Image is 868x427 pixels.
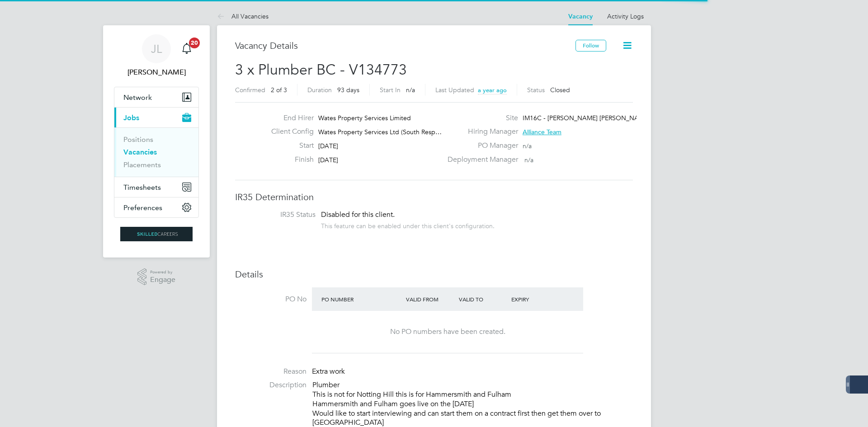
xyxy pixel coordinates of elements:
span: Preferences [123,203,162,212]
span: Jobs [123,113,139,122]
label: Client Config [264,127,314,136]
label: End Hirer [264,113,314,123]
div: Valid From [404,291,457,307]
label: Description [235,380,307,390]
a: Vacancies [123,148,157,156]
span: Engage [150,276,175,284]
span: n/a [523,142,532,150]
label: Confirmed [235,86,265,94]
label: Site [442,113,518,123]
button: Timesheets [114,177,198,197]
button: Network [114,87,198,107]
button: Follow [576,40,606,52]
span: n/a [406,86,415,94]
span: Network [123,93,152,102]
span: Timesheets [123,183,161,192]
label: Reason [235,367,307,376]
span: 2 of 3 [271,86,287,94]
span: Disabled for this client. [321,210,395,219]
span: 93 days [337,86,359,94]
img: skilledcareers-logo-retina.png [120,227,193,241]
h3: IR35 Determination [235,191,633,203]
a: Activity Logs [607,12,644,20]
span: JL [151,43,162,55]
label: Hiring Manager [442,127,518,136]
a: Placements [123,160,161,169]
span: Alliance Team [523,128,561,136]
a: 20 [178,34,196,63]
span: 20 [189,38,200,48]
a: Go to home page [114,227,199,241]
h3: Vacancy Details [235,40,576,52]
nav: Main navigation [103,25,210,258]
h3: Details [235,268,633,280]
label: IR35 Status [244,210,316,220]
div: Valid To [457,291,509,307]
div: No PO numbers have been created. [321,327,574,337]
div: PO Number [319,291,404,307]
span: [DATE] [318,142,338,150]
button: Preferences [114,197,198,217]
label: PO Manager [442,141,518,150]
a: Powered byEngage [137,268,176,286]
div: Expiry [509,291,562,307]
label: Deployment Manager [442,155,518,164]
span: Wates Property Services Ltd (South Resp… [318,128,442,136]
span: Extra work [312,367,345,376]
div: Jobs [114,127,198,177]
span: 3 x Plumber BC - V134773 [235,61,407,79]
span: a year ago [478,86,507,94]
a: JL[PERSON_NAME] [114,34,199,78]
span: Joe Laws [114,67,199,78]
label: Last Updated [435,86,474,94]
label: Start [264,141,314,150]
div: This feature can be enabled under this client's configuration. [321,220,495,230]
label: Start In [380,86,401,94]
span: IM16C - [PERSON_NAME] [PERSON_NAME] - INNER WEST 1… [523,114,705,122]
label: Duration [307,86,332,94]
a: All Vacancies [217,12,269,20]
span: Closed [550,86,570,94]
button: Jobs [114,108,198,127]
label: Status [527,86,545,94]
span: Wates Property Services Limited [318,114,411,122]
label: Finish [264,155,314,164]
a: Vacancy [568,13,593,20]
span: Powered by [150,268,175,276]
span: [DATE] [318,156,338,164]
span: n/a [524,156,533,164]
label: PO No [235,295,307,304]
a: Positions [123,135,153,144]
